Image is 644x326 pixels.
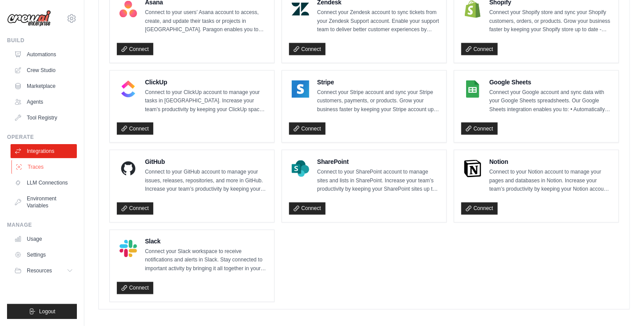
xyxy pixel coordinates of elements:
a: Connect [289,203,326,215]
a: Traces [11,160,78,174]
p: Connect your Shopify store and sync your Shopify customers, orders, or products. Grow your busine... [489,8,611,34]
p: Connect to your Notion account to manage your pages and databases in Notion. Increase your team’s... [489,168,611,194]
p: Connect your Google account and sync data with your Google Sheets spreadsheets. Our Google Sheets... [489,88,611,114]
h4: Notion [489,157,611,166]
a: Connect [461,43,498,55]
h4: Stripe [317,78,439,87]
span: Logout [39,308,55,315]
div: Build [7,37,77,44]
a: Connect [289,43,326,55]
h4: Slack [145,237,267,246]
img: SharePoint Logo [292,160,309,177]
a: Usage [11,232,77,246]
a: Connect [117,282,153,294]
img: Zendesk Logo [292,0,309,18]
img: Asana Logo [119,0,137,18]
p: Connect to your SharePoint account to manage sites and lists in SharePoint. Increase your team’s ... [317,168,439,194]
img: Shopify Logo [464,0,481,18]
img: Google Sheets Logo [464,80,481,98]
a: Tool Registry [11,111,77,125]
p: Connect to your ClickUp account to manage your tasks in [GEOGRAPHIC_DATA]. Increase your team’s p... [145,88,267,114]
h4: ClickUp [145,78,267,87]
a: LLM Connections [11,176,77,190]
img: ClickUp Logo [119,80,137,98]
a: Marketplace [11,79,77,93]
p: Connect your Zendesk account to sync tickets from your Zendesk Support account. Enable your suppo... [317,8,439,34]
a: Agents [11,95,77,109]
button: Logout [7,304,77,319]
span: Resources [27,267,52,274]
h4: SharePoint [317,157,439,166]
img: Logo [7,10,51,27]
h4: GitHub [145,157,267,166]
a: Connect [117,123,153,135]
a: Connect [289,123,326,135]
p: Connect your Slack workspace to receive notifications and alerts in Slack. Stay connected to impo... [145,248,267,274]
img: GitHub Logo [119,160,137,177]
div: Manage [7,221,77,228]
img: Slack Logo [119,240,137,257]
img: Notion Logo [464,160,481,177]
p: Connect your Stripe account and sync your Stripe customers, payments, or products. Grow your busi... [317,88,439,114]
p: Connect to your users’ Asana account to access, create, and update their tasks or projects in [GE... [145,8,267,34]
a: Environment Variables [11,192,77,213]
p: Connect to your GitHub account to manage your issues, releases, repositories, and more in GitHub.... [145,168,267,194]
a: Integrations [11,144,77,158]
a: Settings [11,248,77,262]
a: Connect [117,43,153,55]
a: Connect [461,123,498,135]
a: Crew Studio [11,63,77,77]
img: Stripe Logo [292,80,309,98]
a: Connect [117,203,153,215]
h4: Google Sheets [489,78,611,87]
a: Connect [461,203,498,215]
button: Resources [11,264,77,278]
div: Operate [7,134,77,141]
a: Automations [11,47,77,62]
